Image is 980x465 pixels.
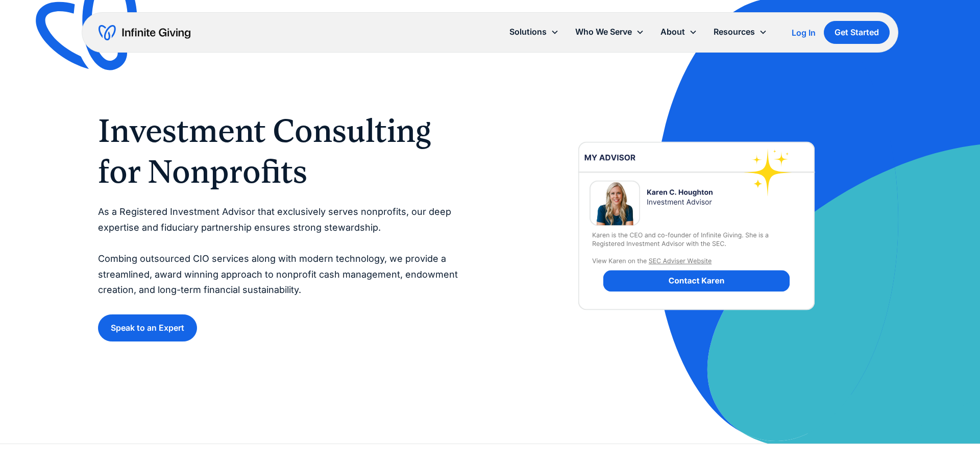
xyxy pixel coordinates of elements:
[509,25,547,39] div: Solutions
[99,25,190,41] a: home
[501,21,567,43] div: Solutions
[714,25,755,39] div: Resources
[705,21,775,43] div: Resources
[652,21,705,43] div: About
[824,21,890,44] a: Get Started
[792,29,816,37] div: Log In
[575,25,632,39] div: Who We Serve
[560,98,833,354] img: investment-advisor-nonprofit-financial
[98,314,197,341] a: Speak to an Expert
[792,27,816,39] a: Log In
[98,204,470,298] p: As a Registered Investment Advisor that exclusively serves nonprofits, our deep expertise and fid...
[660,25,685,39] div: About
[98,110,470,192] h1: Investment Consulting for Nonprofits
[567,21,652,43] div: Who We Serve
